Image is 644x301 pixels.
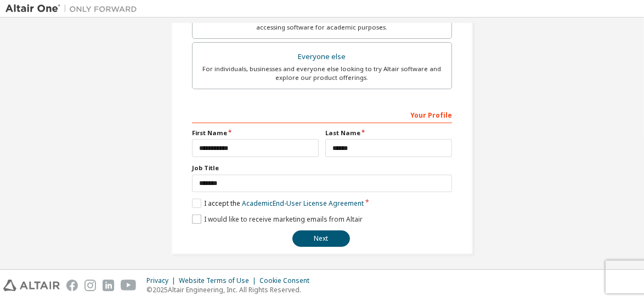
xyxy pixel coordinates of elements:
div: Privacy [146,276,179,285]
img: instagram.svg [84,280,96,291]
img: Altair One [5,3,143,14]
div: For individuals, businesses and everyone else looking to try Altair software and explore our prod... [199,65,445,82]
label: First Name [192,129,319,137]
div: Everyone else [199,49,445,65]
label: Job Title [192,164,452,172]
img: altair_logo.svg [3,280,60,291]
div: For faculty & administrators of academic institutions administering students and accessing softwa... [199,14,445,32]
img: facebook.svg [66,280,78,291]
div: Website Terms of Use [179,276,259,285]
a: Academic End-User License Agreement [242,199,364,208]
p: © 2025 Altair Engineering, Inc. All Rights Reserved. [146,285,316,294]
button: Next [292,230,350,247]
label: Last Name [325,129,452,137]
div: Your Profile [192,106,452,123]
div: Cookie Consent [259,276,316,285]
label: I would like to receive marketing emails from Altair [192,215,363,224]
img: youtube.svg [121,280,137,291]
img: linkedin.svg [103,280,114,291]
label: I accept the [192,199,364,208]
